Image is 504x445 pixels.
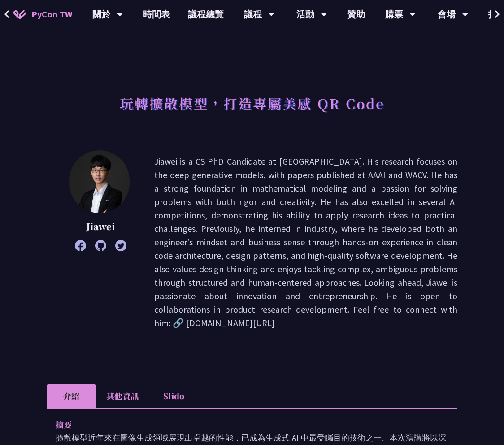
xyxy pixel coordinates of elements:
li: 其他資訊 [96,384,149,408]
li: 介紹 [47,384,96,408]
img: Home icon of PyCon TW 2025 [13,10,27,19]
span: PyCon TW [31,8,72,21]
p: 摘要 [56,418,430,431]
a: PyCon TW [4,3,81,26]
li: Slido [149,384,198,408]
p: Jiawei [69,220,132,233]
img: Jiawei [69,150,130,213]
p: Jiawei is a CS PhD Candidate at [GEOGRAPHIC_DATA]. His research focuses on the deep generative mo... [154,155,457,330]
h1: 玩轉擴散模型，打造專屬美感 QR Code [120,90,385,117]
